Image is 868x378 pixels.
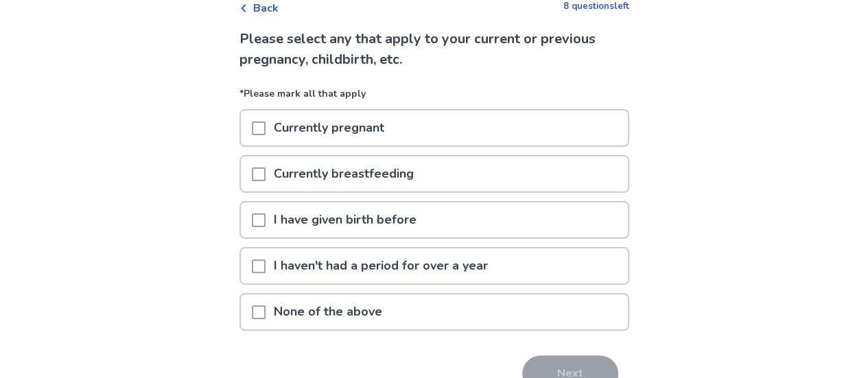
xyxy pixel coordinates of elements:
p: I have given birth before [266,202,425,237]
p: *Please mark all that apply [239,86,629,109]
p: I haven't had a period for over a year [266,248,496,283]
p: None of the above [266,294,390,329]
p: Currently breastfeeding [266,156,422,191]
p: Currently pregnant [266,110,392,145]
p: Please select any that apply to your current or previous pregnancy, childbirth, etc. [239,29,629,70]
